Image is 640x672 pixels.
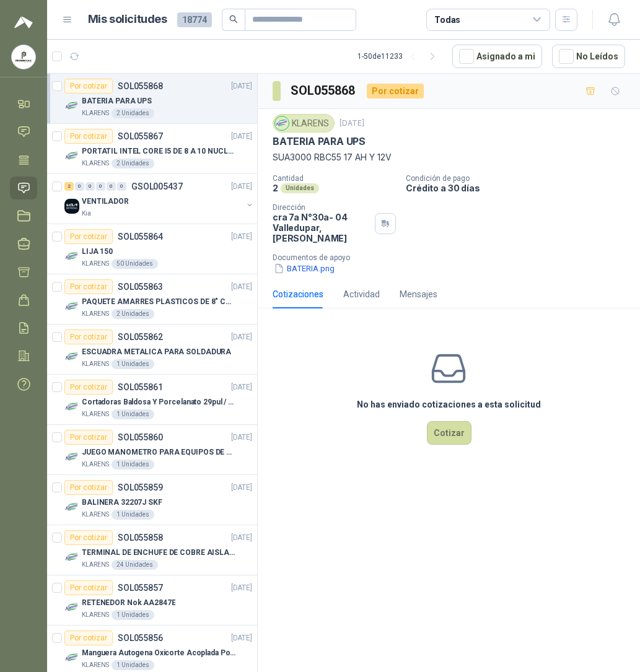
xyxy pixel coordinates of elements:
[64,530,113,545] div: Por cotizar
[82,108,109,118] p: KLARENS
[47,74,257,124] a: Por cotizarSOL055868[DATE] Company LogoBATERIA PARA UPSKLARENS2 Unidades
[64,550,79,565] img: Company Logo
[112,159,154,168] div: 2 Unidades
[434,13,460,27] div: Todas
[112,409,154,419] div: 1 Unidades
[82,159,109,168] p: KLARENS
[64,631,113,645] div: Por cotizar
[64,380,113,395] div: Por cotizar
[64,79,113,94] div: Por cotizar
[367,84,424,98] div: Por cotizar
[112,359,154,369] div: 1 Unidades
[64,182,74,191] div: 2
[275,116,289,130] img: Company Logo
[273,253,635,262] p: Documentos de apoyo
[64,98,79,113] img: Company Logo
[82,146,236,157] p: PORTATIL INTEL CORE I5 DE 8 A 10 NUCLEOS
[118,383,163,391] p: SOL055861
[112,510,154,520] div: 1 Unidades
[64,450,79,465] img: Company Logo
[231,632,252,644] p: [DATE]
[231,181,252,193] p: [DATE]
[131,182,183,191] p: GSOL005437
[229,15,238,24] span: search
[112,259,158,269] div: 50 Unidades
[64,500,79,515] img: Company Logo
[231,281,252,293] p: [DATE]
[112,108,154,118] div: 2 Unidades
[64,149,79,164] img: Company Logo
[64,199,79,214] img: Company Logo
[118,483,163,492] p: SOL055859
[231,231,252,243] p: [DATE]
[231,131,252,142] p: [DATE]
[82,309,109,319] p: KLARENS
[273,287,323,301] div: Cotizaciones
[64,279,113,294] div: Por cotizar
[231,482,252,494] p: [DATE]
[82,497,162,508] p: BALINERA 32207J SKF
[64,650,79,665] img: Company Logo
[14,15,33,30] img: Logo peakr
[82,346,231,358] p: ESCUADRA METALICA PARA SOLDADURA
[406,174,635,183] p: Condición de pago
[64,580,113,595] div: Por cotizar
[47,325,257,375] a: Por cotizarSOL055862[DATE] Company LogoESCUADRA METALICA PARA SOLDADURAKLARENS1 Unidades
[112,560,158,570] div: 24 Unidades
[112,660,154,670] div: 1 Unidades
[118,132,163,141] p: SOL055867
[82,660,109,670] p: KLARENS
[273,114,335,133] div: KLARENS
[343,287,380,301] div: Actividad
[231,382,252,393] p: [DATE]
[273,262,336,275] button: BATERIA.png
[47,274,257,325] a: Por cotizarSOL055863[DATE] Company LogoPAQUETE AMARRES PLASTICOS DE 8" COLOR NEGROKLARENS2 Unidades
[82,196,129,207] p: VENTILADOR
[82,560,109,570] p: KLARENS
[118,433,163,442] p: SOL055860
[82,209,91,219] p: Kia
[82,409,109,419] p: KLARENS
[82,246,113,258] p: LIJA 150
[231,432,252,443] p: [DATE]
[291,81,357,100] h3: SOL055868
[75,182,84,191] div: 0
[357,398,541,411] h3: No has enviado cotizaciones a esta solicitud
[82,610,109,620] p: KLARENS
[112,460,154,469] div: 1 Unidades
[64,399,79,414] img: Company Logo
[82,296,236,308] p: PAQUETE AMARRES PLASTICOS DE 8" COLOR NEGRO
[64,329,113,344] div: Por cotizar
[118,282,163,291] p: SOL055863
[47,575,257,626] a: Por cotizarSOL055857[DATE] Company LogoRETENEDOR Nok AA2847EKLARENS1 Unidades
[118,634,163,642] p: SOL055856
[64,249,79,264] img: Company Logo
[47,525,257,575] a: Por cotizarSOL055858[DATE] Company LogoTERMINAL DE ENCHUFE DE COBRE AISLADO PARA 12AWGKLARENS24 U...
[112,610,154,620] div: 1 Unidades
[82,396,236,408] p: Cortadoras Baldosa Y Porcelanato 29pul / 74cm - Truper 15827
[281,183,319,193] div: Unidades
[82,460,109,469] p: KLARENS
[452,45,542,68] button: Asignado a mi
[400,287,437,301] div: Mensajes
[118,82,163,90] p: SOL055868
[427,421,471,445] button: Cotizar
[12,45,35,69] img: Company Logo
[273,183,278,193] p: 2
[64,600,79,615] img: Company Logo
[47,224,257,274] a: Por cotizarSOL055864[DATE] Company LogoLIJA 150KLARENS50 Unidades
[107,182,116,191] div: 0
[64,430,113,445] div: Por cotizar
[82,547,236,559] p: TERMINAL DE ENCHUFE DE COBRE AISLADO PARA 12AWG
[231,532,252,544] p: [DATE]
[340,118,364,129] p: [DATE]
[82,95,152,107] p: BATERIA PARA UPS
[82,447,236,458] p: JUEGO MANOMETRO PARA EQUIPOS DE ARGON Y OXICORTE [PERSON_NAME]
[47,124,257,174] a: Por cotizarSOL055867[DATE] Company LogoPORTATIL INTEL CORE I5 DE 8 A 10 NUCLEOSKLARENS2 Unidades
[273,174,396,183] p: Cantidad
[273,203,370,212] p: Dirección
[273,135,366,148] p: BATERIA PARA UPS
[82,359,109,369] p: KLARENS
[88,11,167,28] h1: Mis solicitudes
[117,182,126,191] div: 0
